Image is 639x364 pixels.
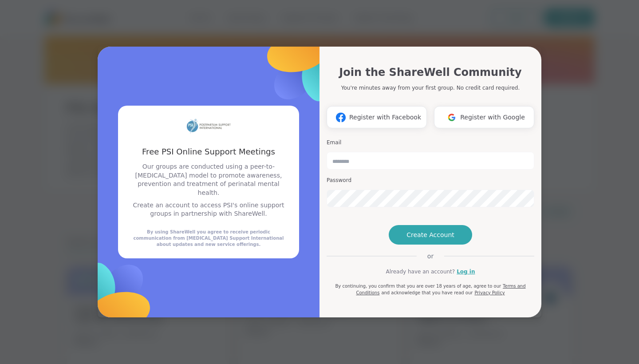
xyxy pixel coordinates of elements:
[356,284,525,295] a: Terms and Conditions
[327,106,427,128] button: Register with Facebook
[389,225,472,245] button: Create Account
[129,201,288,218] p: Create an account to access PSI's online support groups in partnership with ShareWell.
[443,109,460,126] img: ShareWell Logomark
[129,146,288,157] h3: Free PSI Online Support Meetings
[332,109,349,126] img: ShareWell Logomark
[129,229,288,248] div: By using ShareWell you agree to receive periodic communication from [MEDICAL_DATA] Support Intern...
[381,290,473,295] span: and acknowledge that you have read our
[474,290,505,295] a: Privacy Policy
[327,177,534,184] h3: Password
[386,268,455,276] span: Already have an account?
[434,106,534,128] button: Register with Google
[335,284,501,289] span: By continuing, you confirm that you are over 18 years of age, agree to our
[406,230,454,239] span: Create Account
[339,64,521,80] h1: Join the ShareWell Community
[349,113,421,122] span: Register with Facebook
[460,113,525,122] span: Register with Google
[457,268,475,276] a: Log in
[129,162,288,197] p: Our groups are conducted using a peer-to-[MEDICAL_DATA] model to promote awareness, prevention an...
[417,252,444,261] span: or
[341,84,520,92] p: You're minutes away from your first group. No credit card required.
[186,116,231,135] img: partner logo
[327,139,534,146] h3: Email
